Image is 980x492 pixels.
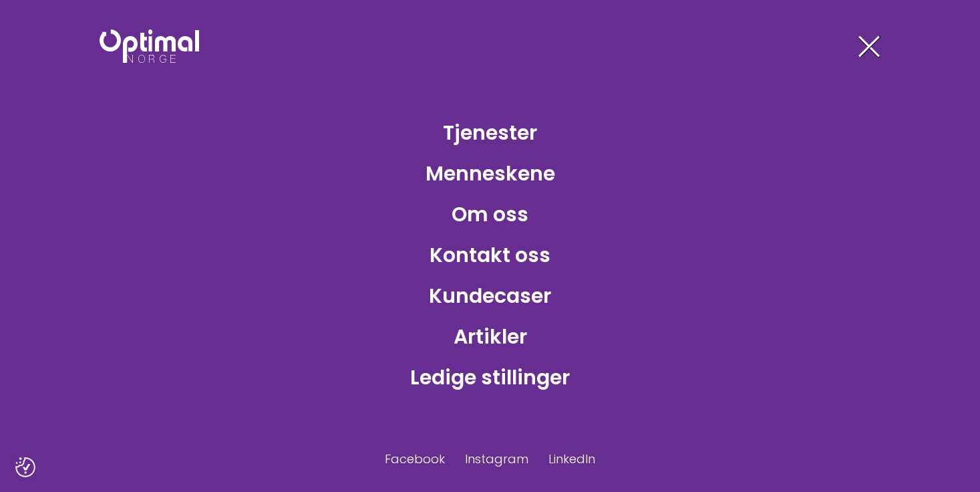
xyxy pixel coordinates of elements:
[15,457,35,477] button: Samtykkepreferanser
[441,193,539,236] a: Om oss
[418,274,562,318] a: Kundecaser
[465,450,528,468] a: Instagram
[15,457,35,477] img: Revisit consent button
[432,111,548,154] a: Tjenester
[100,29,199,63] img: Optimal Norge
[399,356,581,399] a: Ledige stillinger
[419,233,561,277] a: Kontakt oss
[443,315,538,358] a: Artikler
[415,152,566,195] a: Menneskene
[548,450,595,468] a: LinkedIn
[385,450,445,468] a: Facebook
